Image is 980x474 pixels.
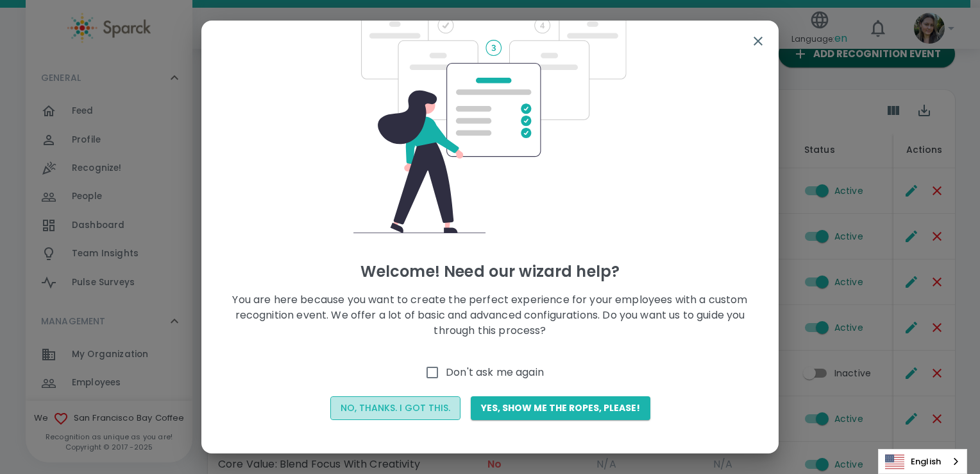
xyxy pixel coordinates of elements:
h5: Welcome! Need our wizard help? [217,261,763,282]
span: Don't ask me again [446,365,544,380]
button: Yes, show me the ropes, please! [471,396,650,420]
div: Language [878,449,967,474]
p: You are here because you want to create the perfect experience for your employees with a custom r... [217,292,763,338]
a: English [879,450,967,473]
button: No, thanks. I got this. [330,396,460,420]
aside: Language selected: English [878,449,967,474]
